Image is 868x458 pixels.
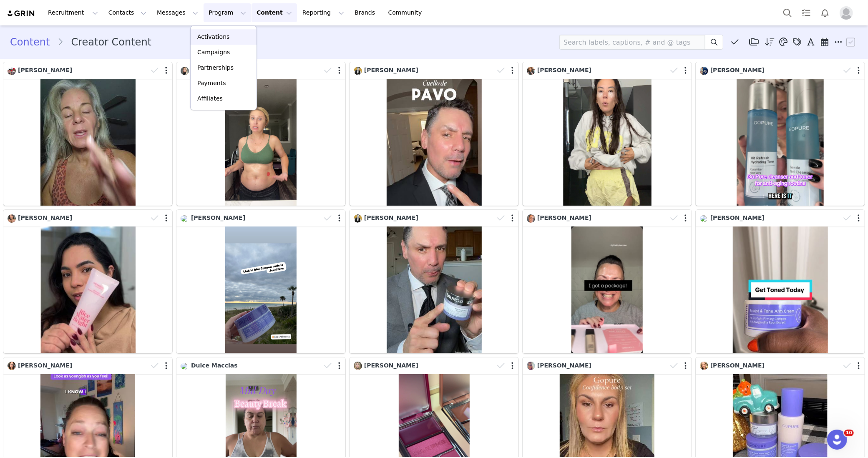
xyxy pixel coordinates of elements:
[840,6,853,20] img: placeholder-profile.jpg
[537,67,591,73] span: [PERSON_NAME]
[700,215,708,222] img: 5dce7db4-635f-4bb2-8d8f-d08627383ac3.jpg
[354,214,362,223] img: 071d596e-a07a-4ebf-a06e-191b45605733.jpg
[18,214,72,221] span: [PERSON_NAME]
[8,67,16,75] img: 39b4f1d3-d570-46b6-b9d7-91ef0c44cf84.jpg
[204,3,251,22] button: Program
[103,3,151,22] button: Contacts
[181,215,189,222] img: 9a08fa18-83ac-4078-b35d-f5145f84ff7c.jpg
[181,363,189,370] img: 8f5c7d62-dd86-4095-bc9f-37194ca51a5b.jpg
[700,362,708,370] img: 53133cb2-7e87-4bc7-84f9-b75e0236fbe7.jpg
[527,362,535,370] img: b3642cdd-41b8-46a1-8b5f-a12a1280a2ad.jpg
[844,430,854,436] span: 10
[191,214,245,221] span: [PERSON_NAME]
[827,430,847,450] iframe: Intercom live chat
[364,362,418,369] span: [PERSON_NAME]
[7,10,36,18] img: grin logo
[559,35,705,50] input: Search labels, captions, # and @ tags
[778,3,797,22] button: Search
[354,362,362,370] img: 66c30ee6-02a9-49f8-8c59-11187b80c8d4.jpg
[152,3,203,22] button: Messages
[43,3,103,22] button: Recruitment
[383,3,431,22] a: Community
[18,362,72,369] span: [PERSON_NAME]
[364,67,418,73] span: [PERSON_NAME]
[537,362,591,369] span: [PERSON_NAME]
[181,67,189,75] img: 5577af24-55ed-4ca9-a416-70a7ed0a333d.jpg
[197,48,230,57] p: Campaigns
[835,6,861,20] button: Profile
[710,214,765,221] span: [PERSON_NAME]
[537,214,591,221] span: [PERSON_NAME]
[700,67,708,75] img: f10dbe0f-7835-43e2-9788-59eb0e4071a0.jpg
[18,67,72,73] span: [PERSON_NAME]
[8,214,16,223] img: ffde2107-eef5-4d41-a17e-70321fcc10af.jpg
[816,3,834,22] button: Notifications
[191,362,238,369] span: Dulce Maccias
[797,3,815,22] a: Tasks
[10,35,57,50] a: Content
[710,67,765,73] span: [PERSON_NAME]
[354,67,362,75] img: 071d596e-a07a-4ebf-a06e-191b45605733.jpg
[364,214,418,221] span: [PERSON_NAME]
[197,63,234,72] p: Partnerships
[197,94,223,103] p: Affiliates
[527,214,535,223] img: 1eb9ee91-94ae-48f2-88de-b1c8c8371263.jpg
[527,67,535,75] img: e2b5a214-15e7-4d26-9b04-a181d8f88bcb.jpg
[350,3,382,22] a: Brands
[197,79,226,88] p: Payments
[710,362,765,369] span: [PERSON_NAME]
[8,362,16,370] img: 18592a61-c222-4625-9683-fc4f95ddf692.jpg
[197,33,229,41] p: Activations
[252,3,297,22] button: Content
[297,3,349,22] button: Reporting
